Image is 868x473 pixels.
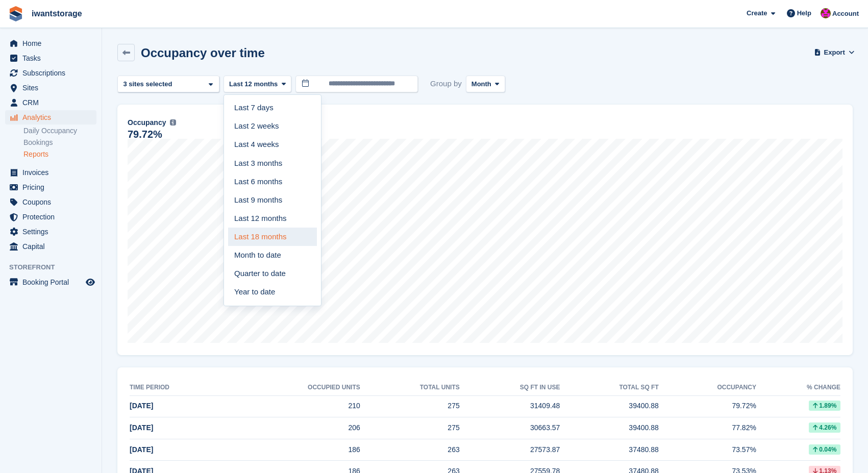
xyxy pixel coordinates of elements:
a: Last 3 months [228,154,317,172]
img: stora-icon-8386f47178a22dfd0bd8f6a31ec36ba5ce8667c1dd55bd0f319d3a0aa187defe.svg [8,6,23,21]
span: Home [22,36,84,51]
a: menu [5,275,96,289]
a: menu [5,66,96,80]
th: Time period [130,380,229,396]
span: Create [747,8,767,18]
span: Settings [22,225,84,239]
span: Last 12 months [229,79,278,89]
td: 186 [229,439,360,461]
span: Pricing [22,180,84,194]
span: Account [832,9,859,19]
td: 30663.57 [460,417,560,439]
a: Last 4 weeks [228,136,317,154]
td: 39400.88 [560,395,658,417]
a: menu [5,51,96,65]
th: Occupied units [229,380,360,396]
td: 210 [229,395,360,417]
span: Sites [22,81,84,95]
a: menu [5,95,96,110]
a: menu [5,36,96,51]
span: CRM [22,95,84,110]
a: menu [5,195,96,209]
span: Subscriptions [22,66,84,80]
a: Bookings [23,138,96,147]
th: Total units [360,380,460,396]
a: menu [5,81,96,95]
a: Reports [23,150,96,159]
a: Last 6 months [228,172,317,191]
span: Group by [430,76,462,92]
div: 3 sites selected [121,79,176,89]
span: Month [472,79,491,89]
a: Last 2 weeks [228,117,317,136]
a: Year to date [228,283,317,301]
td: 79.72% [659,395,756,417]
a: menu [5,110,96,125]
img: icon-info-grey-7440780725fd019a000dd9b08b2336e03edf1995a4989e88bcd33f0948082b44.svg [170,119,176,126]
span: Help [797,8,811,18]
span: Protection [22,210,84,224]
div: 4.26% [809,422,840,433]
th: % change [756,380,840,396]
a: Last 12 months [228,209,317,228]
td: 263 [360,439,460,461]
a: iwantstorage [28,5,86,22]
a: Last 9 months [228,191,317,209]
span: Analytics [22,110,84,125]
button: Export [816,44,853,61]
a: Daily Occupancy [23,126,96,136]
span: Coupons [22,195,84,209]
td: 27573.87 [460,439,560,461]
td: 39400.88 [560,417,658,439]
a: menu [5,180,96,194]
a: menu [5,165,96,180]
h2: Occupancy over time [141,46,265,60]
a: Month to date [228,246,317,264]
td: 77.82% [659,417,756,439]
a: menu [5,239,96,254]
span: [DATE] [130,445,153,454]
button: Last 12 months [224,76,291,92]
th: Sq ft in use [460,380,560,396]
div: 1.89% [809,401,840,411]
a: Preview store [84,276,96,288]
span: [DATE] [130,424,153,432]
span: Booking Portal [22,275,84,289]
th: Occupancy [659,380,756,396]
td: 37480.88 [560,439,658,461]
td: 275 [360,417,460,439]
td: 206 [229,417,360,439]
span: [DATE] [130,402,153,410]
span: Invoices [22,165,84,180]
th: Total sq ft [560,380,658,396]
a: menu [5,225,96,239]
a: menu [5,210,96,224]
span: Storefront [9,262,102,272]
div: 0.04% [809,444,840,455]
td: 31409.48 [460,395,560,417]
img: Jonathan [821,8,831,18]
a: Quarter to date [228,264,317,283]
a: Last 18 months [228,228,317,246]
div: 79.72% [128,130,162,139]
a: Last 7 days [228,99,317,117]
td: 73.57% [659,439,756,461]
span: Tasks [22,51,84,65]
span: Export [824,47,845,58]
span: Capital [22,239,84,254]
button: Month [466,76,505,92]
span: Occupancy [128,117,166,128]
td: 275 [360,395,460,417]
